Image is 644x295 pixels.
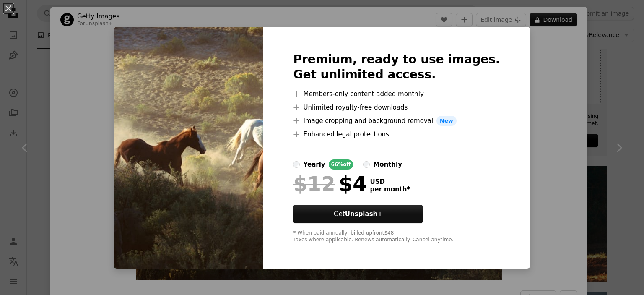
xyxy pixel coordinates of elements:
[293,230,500,243] div: * When paid annually, billed upfront $48 Taxes where applicable. Renews automatically. Cancel any...
[370,185,410,193] span: per month *
[303,159,325,170] div: yearly
[345,210,383,218] strong: Unsplash+
[373,159,402,170] div: monthly
[293,173,335,195] span: $12
[293,89,500,99] li: Members-only content added monthly
[329,159,353,170] div: 66% off
[293,173,366,195] div: $4
[293,102,500,112] li: Unlimited royalty-free downloads
[293,205,423,223] button: GetUnsplash+
[293,116,500,126] li: Image cropping and background removal
[363,161,370,168] input: monthly
[293,161,300,168] input: yearly66%off
[293,129,500,139] li: Enhanced legal protections
[436,116,457,126] span: New
[293,52,500,82] h2: Premium, ready to use images. Get unlimited access.
[114,27,263,269] img: premium_photo-1661855036857-7855c8de519e
[370,178,410,185] span: USD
